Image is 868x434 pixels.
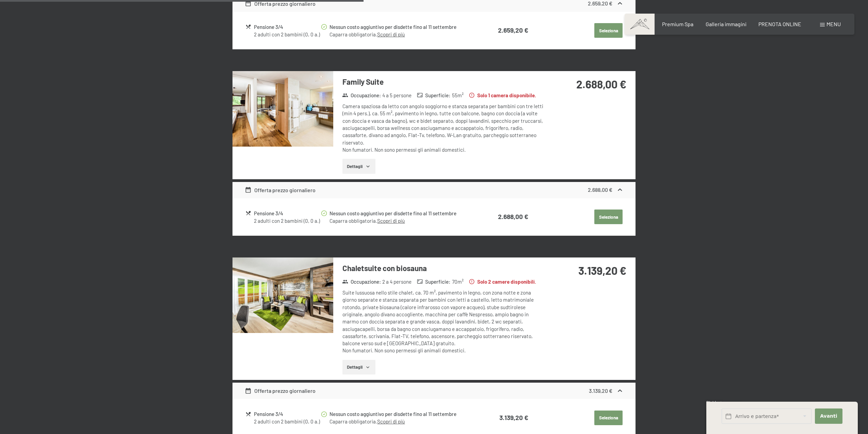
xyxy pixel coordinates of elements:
div: 2 adulti con 2 bambini (0, 0 a.) [254,31,320,38]
strong: 3.139,20 € [499,414,528,421]
span: Avanti [820,413,837,420]
div: Pensione 3/4 [254,23,320,31]
span: 2 a 4 persone [382,278,412,285]
div: Pensione 3/4 [254,210,320,217]
div: Suite lussuosa nello stile chalet, ca. 70 m², pavimento in legno, con zona notte e zona giorno se... [342,289,545,354]
strong: Occupazione : [342,278,381,285]
img: mss_renderimg.php [232,71,333,147]
span: 55 m² [452,92,464,99]
strong: Occupazione : [342,92,381,99]
a: Premium Spa [662,21,693,27]
h3: Chaletsuite con biosauna [342,263,545,273]
div: Camera spaziosa da letto con angolo soggiorno e stanza separata per bambini con tre letti (min 4 ... [342,103,545,153]
div: Caparra obbligatoria. [329,217,471,224]
strong: Superficie : [417,92,451,99]
span: 70 m² [452,278,464,285]
strong: Superficie : [417,278,451,285]
div: Nessun costo aggiuntivo per disdette fino al 11 settembre [329,410,471,418]
strong: 2.688,00 € [498,213,528,220]
span: Menu [826,21,841,27]
button: Avanti [815,408,842,424]
button: Seleziona [594,23,623,38]
button: Seleziona [594,411,623,425]
h3: Family Suite [342,77,545,87]
div: Nessun costo aggiuntivo per disdette fino al 11 settembre [329,23,471,31]
button: Seleziona [594,210,623,224]
img: mss_renderimg.php [232,257,333,333]
span: Richiesta express [706,400,740,405]
button: Dettagli [342,159,375,174]
div: 2 adulti con 2 bambini (0, 0 a.) [254,418,320,425]
strong: 2.688,00 € [576,78,626,90]
a: Scopri di più [377,218,405,224]
a: PRENOTA ONLINE [758,21,801,27]
strong: Solo 2 camere disponibili. [469,278,536,285]
strong: 2.659,20 € [498,26,528,34]
strong: Solo 1 camera disponibile. [469,92,536,99]
strong: 2.688,00 € [588,186,612,193]
button: Dettagli [342,360,375,375]
div: Caparra obbligatoria. [329,418,471,425]
span: 4 a 5 persone [382,92,412,99]
a: Scopri di più [377,31,405,37]
a: Galleria immagini [706,21,746,27]
div: Offerta prezzo giornaliero2.688,00 € [232,182,636,198]
strong: 3.139,20 € [589,387,612,394]
a: Scopri di più [377,418,405,424]
div: Offerta prezzo giornaliero3.139,20 € [232,383,636,399]
div: Nessun costo aggiuntivo per disdette fino al 11 settembre [329,210,471,217]
div: Offerta prezzo giornaliero [245,387,316,395]
div: 2 adulti con 2 bambini (0, 0 a.) [254,217,320,224]
strong: 3.139,20 € [578,264,626,277]
div: Offerta prezzo giornaliero [245,186,316,194]
div: Caparra obbligatoria. [329,31,471,38]
div: Pensione 3/4 [254,410,320,418]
